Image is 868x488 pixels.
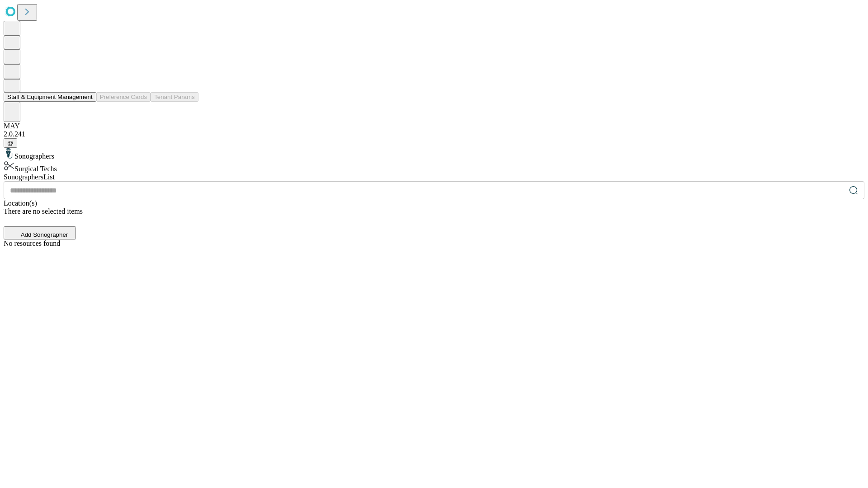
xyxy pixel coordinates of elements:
div: Sonographers List [4,173,864,181]
div: There are no selected items [4,207,864,216]
span: @ [7,140,14,146]
div: No resources found [4,239,864,248]
div: Surgical Techs [4,160,864,173]
div: Sonographers [4,148,864,160]
span: Location(s) [4,199,37,207]
button: Preference Cards [96,92,151,102]
button: Add Sonographer [4,226,76,239]
button: Staff & Equipment Management [4,92,96,102]
div: MAY [4,122,864,130]
button: Tenant Params [151,92,198,102]
button: @ [4,138,17,148]
span: Add Sonographer [21,231,68,238]
div: 2.0.241 [4,130,864,138]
